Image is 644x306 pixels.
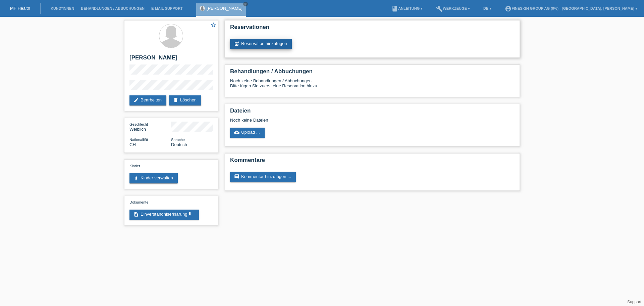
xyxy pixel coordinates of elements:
[10,6,30,11] a: MF Health
[129,200,148,204] span: Dokumente
[627,300,641,304] a: Support
[207,6,243,11] a: [PERSON_NAME]
[388,6,426,10] a: bookAnleitung ▾
[129,173,178,183] a: accessibility_newKinder verwalten
[210,22,216,29] a: star_border
[230,172,296,182] a: commentKommentar hinzufügen ...
[234,174,239,179] i: comment
[230,68,515,78] h2: Behandlungen / Abbuchungen
[129,95,166,105] a: editBearbeiten
[230,24,515,34] h2: Reservationen
[129,210,199,220] a: descriptionEinverständniserklärungget_app
[133,212,139,217] i: description
[480,6,495,10] a: DE ▾
[230,128,265,138] a: cloud_uploadUpload ...
[133,175,139,181] i: accessibility_new
[391,5,398,12] i: book
[243,2,248,6] a: close
[47,6,77,10] a: Kund*innen
[436,5,443,12] i: build
[133,97,139,103] i: edit
[505,5,512,12] i: account_circle
[171,138,185,142] span: Sprache
[244,2,247,6] i: close
[230,39,292,49] a: post_addReservation hinzufügen
[501,6,641,10] a: account_circleFineSkin Group AG (0%) - [GEOGRAPHIC_DATA], [PERSON_NAME] ▾
[230,118,435,123] div: Noch keine Dateien
[234,41,239,46] i: post_add
[129,164,140,168] span: Kinder
[129,142,136,147] span: Schweiz
[230,107,515,118] h2: Dateien
[148,6,186,10] a: E-Mail Support
[169,95,201,105] a: deleteLöschen
[129,122,171,132] div: Weiblich
[433,6,473,10] a: buildWerkzeuge ▾
[187,212,193,217] i: get_app
[210,22,216,28] i: star_border
[77,6,148,10] a: Behandlungen / Abbuchungen
[129,54,213,64] h2: [PERSON_NAME]
[230,157,515,167] h2: Kommentare
[234,130,239,135] i: cloud_upload
[171,142,187,147] span: Deutsch
[129,138,148,142] span: Nationalität
[129,122,148,126] span: Geschlecht
[173,97,178,103] i: delete
[230,78,515,93] div: Noch keine Behandlungen / Abbuchungen Bitte fügen Sie zuerst eine Reservation hinzu.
